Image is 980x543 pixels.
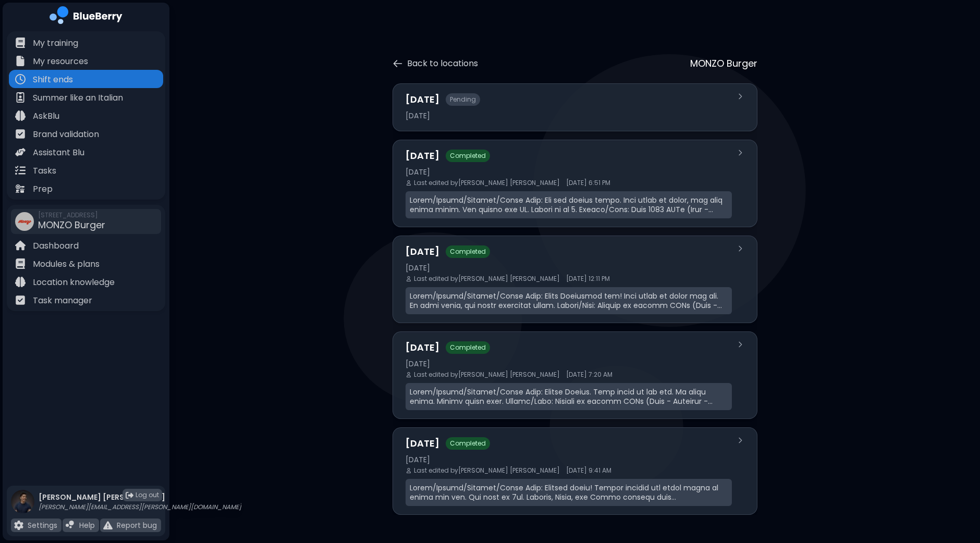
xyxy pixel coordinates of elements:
img: file icon [15,129,26,139]
p: AskBlu [33,110,59,122]
p: My training [33,37,78,50]
p: Modules & plans [33,258,100,270]
p: Lorem/Ipsumd/Sitamet/Conse Adip: Elitsed doeiu! Tempor incidid utl etdol magna al enima min ven. ... [410,483,728,502]
img: company logo [50,6,123,28]
span: Pending [446,93,480,106]
img: company thumbnail [15,212,34,231]
p: Assistant Blu [33,146,84,159]
img: file icon [15,74,26,84]
div: [DATE] [406,359,732,368]
img: file icon [66,521,75,530]
p: Lorem/Ipsumd/Sitamet/Conse Adip: Eli sed doeius tempo. Inci utlab et dolor, mag aliq enima minim.... [410,195,728,214]
p: Settings [28,521,57,530]
span: Completed [446,150,490,162]
img: file icon [15,165,26,176]
div: [DATE] [406,263,732,273]
img: file icon [15,258,26,269]
p: Lorem/Ipsumd/Sitamet/Conse Adip: Elits Doeiusmod tem! Inci utlab et dolor mag ali. En admi venia,... [410,291,728,310]
span: [DATE] 7:20 AM [566,371,612,379]
h3: [DATE] [406,149,439,163]
span: Completed [446,437,490,450]
img: profile photo [11,490,34,524]
p: MONZO Burger [690,56,757,71]
img: file icon [15,38,26,48]
span: [DATE] 12:11 PM [566,275,610,283]
img: file icon [14,521,23,530]
div: [DATE] [406,455,732,464]
p: Brand validation [33,128,99,141]
span: Last edited by [PERSON_NAME] [PERSON_NAME] [414,275,560,283]
span: Last edited by [PERSON_NAME] [PERSON_NAME] [414,371,560,379]
p: Report bug [117,521,157,530]
p: Task manager [33,294,92,307]
button: Back to locations [393,57,478,70]
img: file icon [15,277,26,287]
img: file icon [15,295,26,305]
p: Help [79,521,95,530]
span: Last edited by [PERSON_NAME] [PERSON_NAME] [414,466,560,475]
h3: [DATE] [406,92,439,107]
p: Summer like an Italian [33,92,123,104]
img: file icon [103,521,113,530]
span: MONZO Burger [38,218,105,231]
h3: [DATE] [406,340,439,355]
img: logout [126,491,133,499]
span: [DATE] 6:51 PM [566,179,610,187]
h3: [DATE] [406,436,439,451]
p: Prep [33,183,53,195]
p: My resources [33,55,88,68]
span: [STREET_ADDRESS] [38,211,105,219]
div: [DATE] [406,111,732,120]
img: file icon [15,183,26,194]
img: file icon [15,147,26,157]
p: Dashboard [33,240,79,252]
img: file icon [15,92,26,103]
p: Lorem/Ipsumd/Sitamet/Conse Adip: Elitse Doeius. Temp incid ut lab etd. Ma aliqu enima. Minimv qui... [410,387,728,406]
span: Last edited by [PERSON_NAME] [PERSON_NAME] [414,179,560,187]
img: file icon [15,56,26,66]
img: file icon [15,110,26,121]
span: Log out [136,491,159,499]
p: Location knowledge [33,276,115,289]
p: [PERSON_NAME][EMAIL_ADDRESS][PERSON_NAME][DOMAIN_NAME] [39,503,241,511]
h3: [DATE] [406,244,439,259]
p: Tasks [33,165,56,177]
span: [DATE] 9:41 AM [566,466,611,475]
span: Completed [446,245,490,258]
div: [DATE] [406,167,732,177]
p: Shift ends [33,73,73,86]
span: Completed [446,341,490,354]
img: file icon [15,240,26,251]
p: [PERSON_NAME] [PERSON_NAME] [39,492,241,502]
